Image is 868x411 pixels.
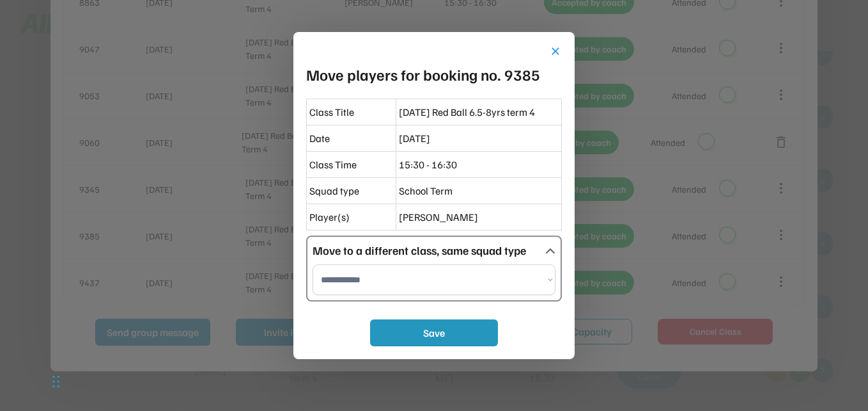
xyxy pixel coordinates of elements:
div: [DATE] [399,131,559,146]
div: 15:30 - 16:30 [399,157,559,172]
button: Save [370,319,498,346]
div: [PERSON_NAME] [399,209,559,225]
div: Date [309,131,393,146]
button: close [549,45,562,58]
div: [DATE] Red Ball 6.5-8yrs term 4 [399,104,559,120]
div: Class Time [309,157,393,172]
div: Class Title [309,104,393,120]
div: Move to a different class, same squad type [313,242,540,259]
div: Player(s) [309,209,393,225]
div: Move players for booking no. 9385 [306,63,562,86]
button:  [545,246,555,256]
div: School Term [399,183,559,198]
div: Squad type [309,183,393,198]
text:  [545,245,555,255]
